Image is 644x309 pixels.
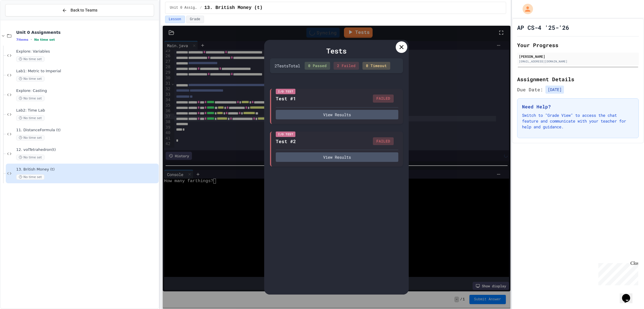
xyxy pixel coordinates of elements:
[276,152,398,162] button: View Results
[305,62,330,70] div: 0 Passed
[16,88,158,93] span: Explore: Casting
[34,38,55,42] span: No time set
[16,76,45,82] span: No time set
[16,38,28,42] span: 7 items
[334,62,359,70] div: 2 Failed
[16,96,45,101] span: No time set
[276,110,398,119] button: View Results
[596,261,638,285] iframe: chat widget
[373,95,394,103] div: FAILED
[16,135,45,140] span: No time set
[16,49,158,54] span: Explore: Variables
[16,115,45,121] span: No time set
[270,46,403,56] div: Tests
[517,23,569,32] h1: AP CS-4 '25-'26
[519,54,637,59] div: [PERSON_NAME]
[2,2,40,37] div: Chat with us now!Close
[519,59,637,64] div: [EMAIL_ADDRESS][DOMAIN_NAME]
[517,86,543,93] span: Due Date:
[16,147,158,152] span: 12. volTetrahedron(t)
[517,75,639,83] h2: Assignment Details
[204,4,263,11] span: 13. British Money (t)
[522,103,634,110] h3: Need Help?
[16,30,158,35] span: Unit 0 Assignments
[16,167,158,172] span: 13. British Money (t)
[16,128,158,133] span: 11. DistanceFormula (t)
[16,108,158,113] span: Lab2: Time Lab
[16,69,158,74] span: Lab1: Metric to Imperial
[522,112,634,130] p: Switch to "Grade View" to access the chat feature and communicate with your teacher for help and ...
[545,86,564,94] span: [DATE]
[16,56,45,62] span: No time set
[31,37,32,42] span: •
[16,155,45,160] span: No time set
[165,16,185,23] button: Lesson
[276,89,295,94] div: I/O Test
[170,5,198,10] span: Unit 0 Assignments
[517,2,534,16] div: My Account
[200,5,202,10] span: /
[275,63,300,69] div: 2 Test s Total
[186,16,204,23] button: Grade
[620,286,638,303] iframe: chat widget
[276,138,296,145] div: Test #2
[16,174,45,180] span: No time set
[362,62,390,70] div: 0 Timeout
[517,41,639,49] h2: Your Progress
[276,132,295,137] div: I/O Test
[71,7,97,13] span: Back to Teams
[276,95,296,102] div: Test #1
[373,137,394,145] div: FAILED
